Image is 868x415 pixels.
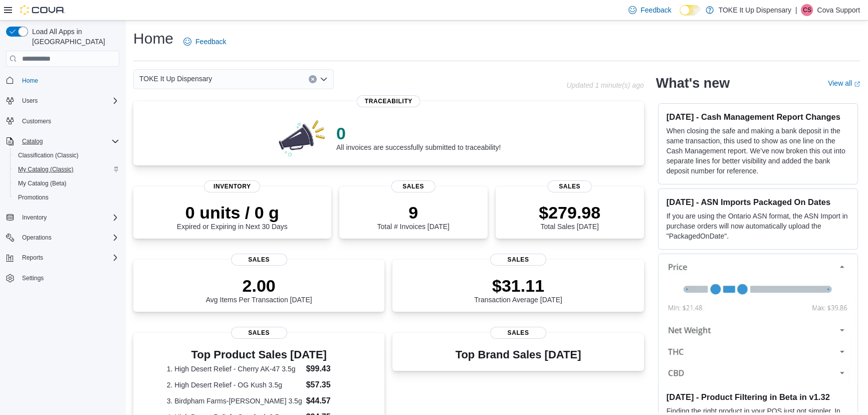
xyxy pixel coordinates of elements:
h3: [DATE] - Cash Management Report Changes [667,112,849,122]
span: Reports [22,254,43,262]
button: Inventory [2,211,123,225]
span: Inventory [18,212,119,224]
button: Promotions [10,190,123,204]
dd: $57.35 [306,379,351,391]
button: Customers [2,114,123,128]
span: Classification (Classic) [18,151,79,159]
button: Users [2,94,123,108]
dd: $44.57 [306,395,351,407]
button: My Catalog (Beta) [10,176,123,190]
h3: [DATE] - ASN Imports Packaged On Dates [667,197,849,207]
button: Operations [18,232,56,244]
div: Avg Items Per Transaction [DATE] [206,276,312,304]
a: Promotions [14,191,53,203]
p: 2.00 [206,276,312,296]
a: My Catalog (Classic) [14,163,78,175]
p: $31.11 [474,276,562,296]
span: Users [22,97,38,105]
h1: Home [133,29,173,49]
button: Classification (Classic) [10,148,123,162]
span: Operations [18,232,119,244]
button: Reports [2,251,123,265]
div: Cova Support [801,4,813,16]
span: Inventory [22,214,47,222]
div: Expired or Expiring in Next 30 Days [177,202,288,231]
span: Inventory [204,180,260,192]
span: Traceability [357,95,420,107]
div: All invoices are successfully submitted to traceability! [336,123,501,151]
span: Operations [22,234,52,242]
span: TOKE It Up Dispensary [139,73,212,85]
dd: $99.43 [306,363,351,375]
span: My Catalog (Beta) [14,177,119,189]
span: Customers [18,115,119,127]
a: Home [18,75,42,87]
p: 9 [377,202,449,223]
button: Users [18,95,42,107]
span: CS [803,4,811,16]
span: Load All Apps in [GEOGRAPHIC_DATA] [28,27,119,47]
span: My Catalog (Beta) [18,179,67,187]
span: Settings [18,272,119,284]
span: Promotions [14,191,119,203]
span: Sales [490,327,546,339]
dt: 3. Birdpham Farms-[PERSON_NAME] 3.5g [167,396,302,406]
span: Sales [231,327,287,339]
span: Sales [547,180,592,192]
img: 0 [276,117,328,157]
a: View allExternal link [828,79,860,87]
span: Catalog [22,137,43,145]
h3: [DATE] - Product Filtering in Beta in v1.32 [667,392,849,402]
button: Open list of options [320,75,328,83]
input: Dark Mode [680,5,701,16]
p: 0 [336,123,501,143]
a: Feedback [179,32,230,52]
p: 0 units / 0 g [177,202,288,223]
span: Feedback [195,37,226,47]
p: Updated 1 minute(s) ago [566,81,643,89]
img: Cova [20,5,65,15]
h2: What's new [656,75,730,91]
button: My Catalog (Classic) [10,162,123,176]
p: Cova Support [817,4,860,16]
span: Sales [490,254,546,266]
button: Clear input [309,75,317,83]
button: Inventory [18,212,51,224]
div: Transaction Average [DATE] [474,276,562,304]
svg: External link [854,81,860,87]
p: $279.98 [539,202,600,223]
span: Customers [22,117,51,125]
span: Reports [18,252,119,264]
a: Settings [18,272,48,284]
span: Sales [231,254,287,266]
span: Home [22,77,38,85]
a: Customers [18,115,55,127]
nav: Complex example [6,69,119,311]
p: When closing the safe and making a bank deposit in the same transaction, this used to show as one... [667,126,849,176]
span: Feedback [640,5,671,15]
p: If you are using the Ontario ASN format, the ASN Import in purchase orders will now automatically... [667,211,849,241]
button: Catalog [18,135,47,147]
div: Total Sales [DATE] [539,202,600,231]
span: My Catalog (Classic) [18,165,74,173]
span: Settings [22,274,44,282]
dt: 1. High Desert Relief - Cherry AK-47 3.5g [167,364,302,374]
a: Classification (Classic) [14,149,83,161]
span: Users [18,95,119,107]
h3: Top Brand Sales [DATE] [456,349,581,361]
dt: 2. High Desert Relief - OG Kush 3.5g [167,380,302,390]
button: Catalog [2,134,123,148]
span: My Catalog (Classic) [14,163,119,175]
p: TOKE It Up Dispensary [719,4,791,16]
div: Total # Invoices [DATE] [377,202,449,231]
button: Settings [2,271,123,285]
button: Home [2,73,123,87]
span: Promotions [18,193,49,201]
button: Operations [2,231,123,245]
span: Classification (Classic) [14,149,119,161]
h3: Top Product Sales [DATE] [167,349,351,361]
a: My Catalog (Beta) [14,177,71,189]
p: | [795,4,797,16]
button: Reports [18,252,47,264]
